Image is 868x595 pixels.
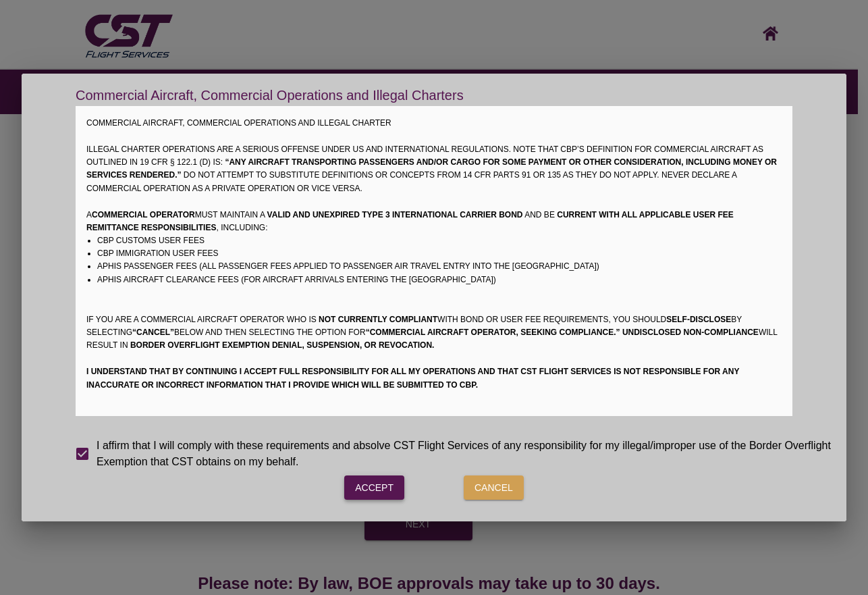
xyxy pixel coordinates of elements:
[22,74,846,106] h2: Commercial Aircraft, Commercial Operations and Illegal Charters
[97,438,836,470] span: I affirm that I will comply with these requirements and absolve CST Flight Services of any respon...
[86,117,782,130] p: COMMERCIAL AIRCRAFT, COMMERCIAL OPERATIONS AND ILLEGAL CHARTER
[86,367,739,389] strong: I understand that by continuing I accept full responsibility for all my operations and that CST F...
[92,210,195,219] strong: Commercial Operator
[97,260,782,273] li: APHIS passenger fees (all passenger fees applied to passenger air travel entry into the [GEOGRAPH...
[86,313,782,353] p: If you are a Commercial Aircraft Operator who is with bond or user fee requirements, you should b...
[97,274,782,286] li: APHIS aircraft clearance fees (for aircraft arrivals entering the [GEOGRAPHIC_DATA])
[86,209,782,300] p: A must maintain a and be , including:
[344,475,404,500] button: Accept
[319,315,437,324] strong: not currently compliant
[86,143,782,195] p: Illegal charter operations are a serious offense under US and International Regulations. Note tha...
[86,157,777,180] span: “Any aircraft transporting passengers and/or cargo for some payment or other consideration, inclu...
[86,210,734,232] strong: current with all applicable user fee remittance responsibilities
[97,247,782,260] li: CBP immigration user fees
[464,475,524,500] button: Cancel
[666,315,731,324] strong: self-disclose
[622,328,759,337] strong: Undisclosed non-compliance
[366,328,620,337] strong: “Commercial Aircraft Operator, Seeking Compliance.”
[132,328,174,337] strong: “CANCEL”
[267,210,523,219] strong: valid and unexpired Type 3 International Carrier Bond
[97,234,782,247] li: CBP customs user fees
[130,340,434,350] strong: border overflight exemption denial, suspension, or revocation.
